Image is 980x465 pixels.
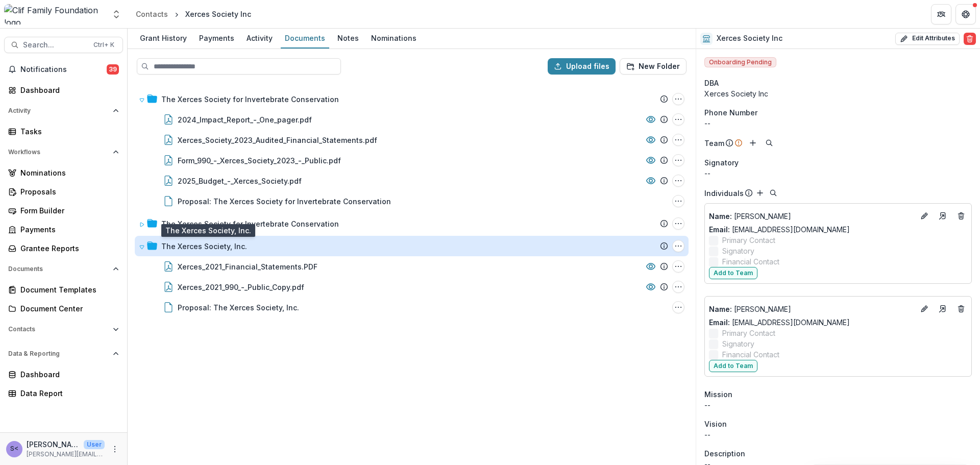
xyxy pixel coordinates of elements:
[4,61,123,78] button: Notifications39
[20,186,115,197] div: Proposals
[955,4,976,25] button: Get Help
[135,191,689,211] div: Proposal: The Xerces Society for Invertebrate ConservationProposal: The Xerces Society for Invert...
[704,88,972,99] div: Xerces Society Inc
[84,440,105,449] p: User
[8,350,109,357] span: Data & Reporting
[4,321,123,337] button: Open Contacts
[964,33,976,45] button: Delete
[709,305,732,313] span: Name :
[4,103,123,119] button: Open Activity
[672,301,684,313] button: Proposal: The Xerces Society, Inc. Options
[20,369,115,380] div: Dashboard
[709,317,850,328] a: Email: [EMAIL_ADDRESS][DOMAIN_NAME]
[704,138,724,149] p: Team
[242,31,277,45] div: Activity
[704,107,757,118] span: Phone Number
[8,265,109,273] span: Documents
[955,210,967,222] button: Deletes
[4,240,123,257] a: Grantee Reports
[107,64,119,75] span: 39
[135,236,689,256] div: The Xerces Society, Inc.The Xerces Society, Inc. Options
[704,188,744,199] p: Individuals
[135,277,689,297] div: Xerces_2021_990_-_Public_Copy.pdfXerces_2021_990_-_Public_Copy.pdf Options
[20,167,115,178] div: Nominations
[672,93,684,105] button: The Xerces Society for Invertebrate Conservation Options
[178,176,302,186] div: 2025_Budget_-_Xerces_Society.pdf
[20,224,115,235] div: Payments
[132,7,255,21] nav: breadcrumb
[136,9,168,19] div: Contacts
[4,144,123,160] button: Open Workflows
[4,123,123,140] a: Tasks
[4,385,123,402] a: Data Report
[135,150,689,170] div: Form_990_-_Xerces_Society_2023_-_Public.pdfForm_990_-_Xerces_Society_2023_-_Public.pdf Options
[672,134,684,146] button: Xerces_Society_2023_Audited_Financial_Statements.pdf Options
[20,303,115,314] div: Document Center
[178,261,317,272] div: Xerces_2021_Financial_Statements.PDF
[754,187,766,199] button: Add
[367,31,421,45] div: Nominations
[722,349,779,360] span: Financial Contact
[672,260,684,273] button: Xerces_2021_Financial_Statements.PDF Options
[135,256,689,277] div: Xerces_2021_Financial_Statements.PDFXerces_2021_Financial_Statements.PDF Options
[136,29,191,48] a: Grant History
[767,187,779,199] button: Search
[704,429,972,440] p: --
[20,284,115,295] div: Document Templates
[4,37,123,53] button: Search...
[4,346,123,362] button: Open Data & Reporting
[704,448,745,459] span: Description
[709,304,914,314] p: [PERSON_NAME]
[20,388,115,399] div: Data Report
[935,208,951,224] a: Go to contact
[709,211,914,222] p: [PERSON_NAME]
[4,82,123,99] a: Dashboard
[704,419,727,429] span: Vision
[20,85,115,95] div: Dashboard
[135,89,689,211] div: The Xerces Society for Invertebrate ConservationThe Xerces Society for Invertebrate Conservation ...
[931,4,951,25] button: Partners
[23,41,87,50] span: Search...
[27,439,80,450] p: [PERSON_NAME] <[PERSON_NAME][EMAIL_ADDRESS][DOMAIN_NAME]>
[135,213,689,234] div: The Xerces Society for Invertebrate ConservationThe Xerces Society for Invertebrate Conservation ...
[109,4,124,25] button: Open entity switcher
[161,94,339,105] div: The Xerces Society for Invertebrate Conservation
[135,170,689,191] div: 2025_Budget_-_Xerces_Society.pdf2025_Budget_-_Xerces_Society.pdf Options
[717,34,782,43] h2: Xerces Society Inc
[722,328,775,338] span: Primary Contact
[161,218,339,229] div: The Xerces Society for Invertebrate Conservation
[672,281,684,293] button: Xerces_2021_990_-_Public_Copy.pdf Options
[20,126,115,137] div: Tasks
[4,221,123,238] a: Payments
[4,300,123,317] a: Document Center
[709,225,730,234] span: Email:
[709,304,914,314] a: Name: [PERSON_NAME]
[709,360,757,372] button: Add to Team
[709,318,730,327] span: Email:
[722,235,775,246] span: Primary Contact
[4,183,123,200] a: Proposals
[672,113,684,126] button: 2024_Impact_Report_-_One_pager.pdf Options
[704,389,732,400] span: Mission
[132,7,172,21] a: Contacts
[178,282,304,292] div: Xerces_2021_990_-_Public_Copy.pdf
[704,57,776,67] span: Onboarding Pending
[281,29,329,48] a: Documents
[672,217,684,230] button: The Xerces Society for Invertebrate Conservation Options
[135,297,689,317] div: Proposal: The Xerces Society, Inc.Proposal: The Xerces Society, Inc. Options
[704,400,972,410] p: --
[709,211,914,222] a: Name: [PERSON_NAME]
[8,326,109,333] span: Contacts
[27,450,105,459] p: [PERSON_NAME][EMAIL_ADDRESS][DOMAIN_NAME]
[195,29,238,48] a: Payments
[672,154,684,166] button: Form_990_-_Xerces_Society_2023_-_Public.pdf Options
[747,137,759,149] button: Add
[8,149,109,156] span: Workflows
